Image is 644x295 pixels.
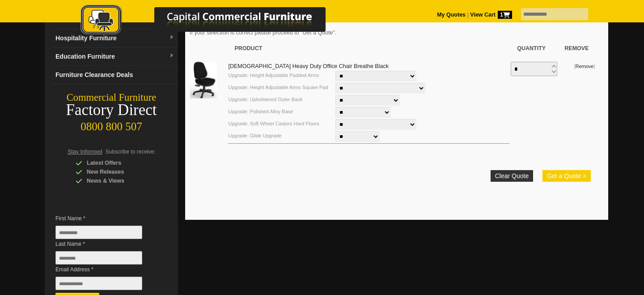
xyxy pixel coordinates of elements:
[56,4,369,40] a: Capital Commercial Furniture Logo
[469,12,512,18] a: View Cart1
[228,133,281,138] small: Upgrade: Glide Upgrade
[55,226,142,239] input: First Name *
[228,109,293,114] small: Upgrade: Polished Alloy Base
[228,121,319,126] small: Upgrade: Soft Wheel Castors Hard Floors
[542,170,591,182] button: Get a Quote >
[106,149,156,155] span: Subscribe to receive:
[470,12,512,18] strong: View Cart
[56,4,369,37] img: Capital Commercial Furniture Logo
[55,265,156,274] span: Email Address *
[510,39,558,57] th: Quantity
[55,277,142,290] input: Email Address *
[55,239,156,248] span: Last Name *
[76,176,161,185] div: News & Views
[76,167,161,176] div: New Releases
[228,73,319,78] small: Upgrade: Height Adjustable Padded Arms
[574,64,595,69] small: [ ]
[437,12,466,18] a: My Quotes
[55,214,156,223] span: First Name *
[558,39,595,57] th: Remove
[491,170,533,182] a: Clear Quote
[45,116,178,133] div: 0800 800 507
[76,158,161,167] div: Latest Offers
[52,66,178,84] a: Furniture Clearance Deals
[498,11,512,19] span: 1
[52,47,178,66] a: Education Furnituredropdown
[52,29,178,47] a: Hospitality Furnituredropdown
[228,39,510,57] th: Product
[45,104,178,116] div: Factory Direct
[68,149,102,155] span: Stay Informed
[228,85,328,90] small: Upgrade: Height Adjustable Arms Square Pad
[575,64,593,69] a: Remove
[190,28,604,37] p: If your selection is correct please proceed to "Get a Quote".
[169,53,174,59] img: dropdown
[228,97,302,102] small: Upgrade: Upholstered Outer Back
[55,251,142,265] input: Last Name *
[228,63,388,69] a: [DEMOGRAPHIC_DATA] Heavy Duty Office Chair Breathe Black
[45,91,178,104] div: Commercial Furniture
